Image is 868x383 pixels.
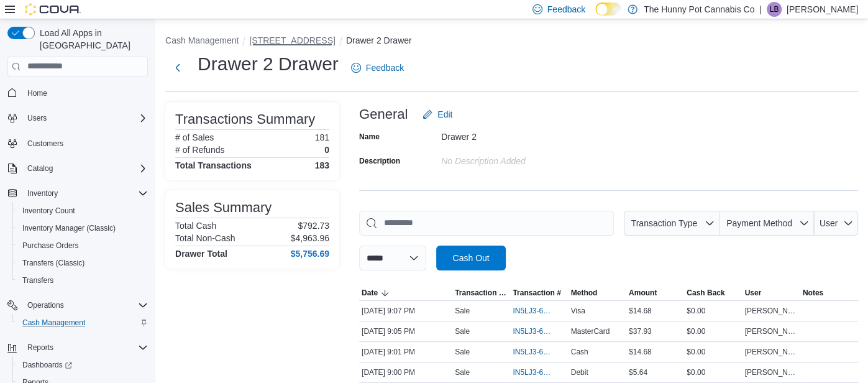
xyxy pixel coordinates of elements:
button: Inventory Manager (Classic) [12,219,153,237]
span: Operations [22,298,148,313]
span: Debit [571,367,588,377]
button: Amount [626,285,684,300]
p: Sale [455,347,470,357]
h6: Total Cash [175,221,216,231]
button: Drawer 2 Drawer [346,35,412,45]
span: IN5LJ3-6145810 [513,347,553,357]
button: IN5LJ3-6145810 [513,344,565,359]
p: [PERSON_NAME] [787,2,858,17]
label: Description [359,156,400,166]
span: Payment Method [726,218,792,228]
h3: Transactions Summary [175,112,315,127]
span: Feedback [366,62,404,74]
span: Cash Management [17,315,148,330]
input: This is a search bar. As you type, the results lower in the page will automatically filter. [359,211,614,236]
button: Cash Management [165,35,239,45]
span: User [744,288,761,298]
span: $14.68 [629,306,652,316]
span: Feedback [547,3,585,16]
h6: # of Sales [175,132,214,142]
span: $37.93 [629,326,652,336]
button: Cash Back [684,285,742,300]
p: 181 [315,132,329,142]
a: Cash Management [17,315,90,330]
span: Users [27,113,47,123]
p: Sale [455,326,470,336]
span: Operations [27,300,64,310]
span: Load All Apps in [GEOGRAPHIC_DATA] [35,27,148,52]
span: Transaction Type [455,288,508,298]
button: Users [22,111,52,126]
div: [DATE] 9:01 PM [359,344,452,359]
h4: $5,756.69 [291,249,329,259]
span: Home [27,88,47,98]
span: Cash Back [687,288,724,298]
span: Inventory [22,186,148,201]
button: Edit [418,102,457,127]
p: Sale [455,367,470,377]
span: Reports [22,340,148,355]
h4: Total Transactions [175,160,252,170]
span: Dashboards [22,360,72,370]
div: [DATE] 9:07 PM [359,303,452,318]
button: Transaction Type [452,285,510,300]
div: Liam Bisztray [767,2,782,17]
span: Inventory Count [22,206,75,216]
span: Edit [437,108,452,121]
span: Transfers [17,273,148,288]
a: Feedback [346,55,409,80]
span: Visa [571,306,585,316]
button: Catalog [2,160,153,177]
span: Cash Out [452,252,489,264]
span: Cash Management [22,318,85,328]
button: Customers [2,134,153,152]
button: Transfers (Classic) [12,254,153,272]
span: [PERSON_NAME] [744,367,797,377]
h4: Drawer Total [175,249,227,259]
span: Customers [27,139,63,149]
button: Inventory [22,186,63,201]
div: [DATE] 9:05 PM [359,324,452,339]
span: Home [22,85,148,101]
span: IN5LJ3-6145796 [513,367,553,377]
div: [DATE] 9:00 PM [359,365,452,380]
button: Notes [800,285,858,300]
img: Cova [25,3,81,16]
span: Catalog [27,164,53,173]
span: User [820,218,838,228]
button: Inventory [2,185,153,202]
span: Date [362,288,378,298]
span: Inventory Manager (Classic) [17,221,148,236]
span: Purchase Orders [22,241,79,251]
span: Users [22,111,148,126]
span: Amount [629,288,657,298]
span: Notes [803,288,823,298]
div: $0.00 [684,324,742,339]
nav: An example of EuiBreadcrumbs [165,34,858,49]
span: Transaction # [513,288,560,298]
div: No Description added [441,151,608,166]
button: Cash Out [436,246,506,270]
p: $4,963.96 [291,233,329,243]
p: Sale [455,306,470,316]
span: Method [571,288,598,298]
span: $5.64 [629,367,647,377]
button: Home [2,84,153,102]
a: Inventory Count [17,203,80,218]
button: Purchase Orders [12,237,153,254]
span: Catalog [22,161,148,176]
input: Dark Mode [595,2,621,16]
h3: Sales Summary [175,200,272,215]
button: Operations [2,297,153,314]
span: IN5LJ3-6145870 [513,306,553,316]
a: Customers [22,136,68,151]
button: [STREET_ADDRESS] [249,35,335,45]
span: MasterCard [571,326,610,336]
a: Purchase Orders [17,238,84,253]
button: User [814,211,858,236]
span: Transfers [22,275,53,285]
button: Users [2,109,153,127]
button: Next [165,55,190,80]
span: Inventory [27,188,58,198]
h3: General [359,107,408,122]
